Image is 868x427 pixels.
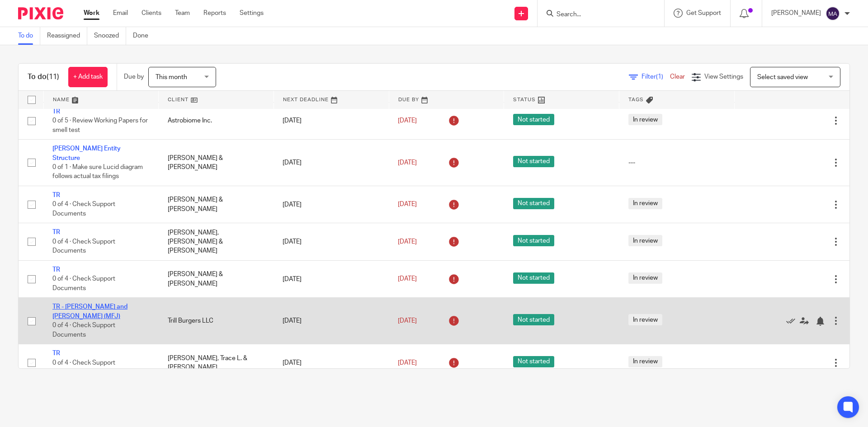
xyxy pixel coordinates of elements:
[84,9,99,18] a: Work
[159,260,274,297] td: [PERSON_NAME] & [PERSON_NAME]
[398,117,417,124] span: [DATE]
[159,102,274,139] td: Astrobiome Inc.
[156,74,187,80] span: This month
[704,74,743,80] span: View Settings
[18,7,63,19] img: Pixie
[52,117,148,133] span: 0 of 5 · Review Working Papers for smell test
[52,304,127,319] a: TR - [PERSON_NAME] and [PERSON_NAME] (MFJ)
[175,9,190,18] a: Team
[274,298,389,344] td: [DATE]
[628,97,644,102] span: Tags
[513,272,554,284] span: Not started
[274,140,389,186] td: [DATE]
[52,267,60,273] a: TR
[52,229,60,235] a: TR
[513,235,554,246] span: Not started
[513,198,554,209] span: Not started
[133,27,155,45] a: Done
[68,67,108,87] a: + Add task
[52,360,115,375] span: 0 of 4 · Check Support Documents
[52,108,60,115] a: TR
[159,140,274,186] td: [PERSON_NAME] & [PERSON_NAME]
[628,356,662,367] span: In review
[52,145,121,161] a: [PERSON_NAME] Entity Structure
[159,186,274,223] td: [PERSON_NAME] & [PERSON_NAME]
[52,192,60,198] a: TR
[757,74,808,80] span: Select saved view
[94,27,126,45] a: Snoozed
[628,158,726,167] div: ---
[28,72,59,82] h1: To do
[771,9,821,18] p: [PERSON_NAME]
[398,276,417,282] span: [DATE]
[786,316,800,325] a: Mark as done
[52,202,115,217] span: 0 of 4 · Check Support Documents
[513,314,554,325] span: Not started
[52,276,115,292] span: 0 of 4 · Check Support Documents
[398,160,417,166] span: [DATE]
[124,72,144,81] p: Due by
[52,239,115,254] span: 0 of 4 · Check Support Documents
[628,272,662,284] span: In review
[274,102,389,139] td: [DATE]
[398,202,417,208] span: [DATE]
[628,114,662,125] span: In review
[113,9,128,18] a: Email
[628,198,662,209] span: In review
[240,9,264,18] a: Settings
[686,10,721,16] span: Get Support
[398,239,417,245] span: [DATE]
[628,314,662,325] span: In review
[52,322,115,338] span: 0 of 4 · Check Support Documents
[556,11,637,19] input: Search
[159,298,274,344] td: Trill Burgers LLC
[398,318,417,324] span: [DATE]
[274,223,389,260] td: [DATE]
[513,156,554,167] span: Not started
[47,27,87,45] a: Reassigned
[398,360,417,366] span: [DATE]
[513,356,554,367] span: Not started
[274,344,389,381] td: [DATE]
[18,27,40,45] a: To do
[628,235,662,246] span: In review
[47,73,59,80] span: (11)
[159,344,274,381] td: [PERSON_NAME], Trace L. & [PERSON_NAME]
[274,260,389,297] td: [DATE]
[203,9,226,18] a: Reports
[656,74,663,80] span: (1)
[52,164,143,180] span: 0 of 1 · Make sure Lucid diagram follows actual tax filings
[274,186,389,223] td: [DATE]
[826,6,840,21] img: svg%3E
[513,114,554,125] span: Not started
[670,74,685,80] a: Clear
[52,350,60,357] a: TR
[159,223,274,260] td: [PERSON_NAME], [PERSON_NAME] & [PERSON_NAME]
[142,9,161,18] a: Clients
[642,74,670,80] span: Filter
